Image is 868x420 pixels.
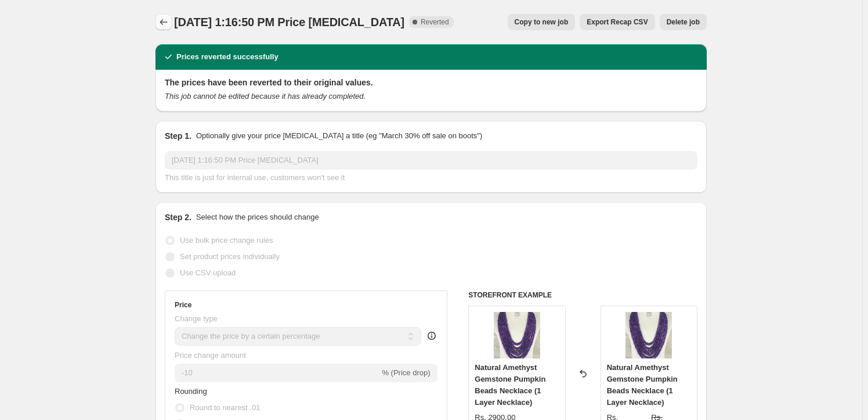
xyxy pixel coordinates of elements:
[426,330,437,342] div: help
[175,351,246,360] span: Price change amount
[165,173,345,182] span: This title is just for internal use, customers won't see it
[180,268,236,277] span: Use CSV upload
[475,363,545,407] span: Natural Amethyst Gemstone Pumpkin Beads Necklace (1 Layer Necklace)
[165,151,697,170] input: 30% off holiday sale
[180,252,280,261] span: Set product prices individually
[175,314,218,323] span: Change type
[508,14,576,30] button: Copy to new job
[607,363,678,407] span: Natural Amethyst Gemstone Pumpkin Beads Necklace (1 Layer Necklace)
[421,17,449,27] span: Reverted
[625,312,672,358] img: 12_1_5e4fd5be-d4d5-49cf-ab51-4ec1bf7fe316_80x.jpg
[155,14,172,30] button: Price change jobs
[180,236,273,245] span: Use bulk price change rules
[165,92,366,100] i: This job cannot be edited because it has already completed.
[515,17,569,27] span: Copy to new job
[382,368,430,377] span: % (Price drop)
[196,130,482,142] p: Optionally give your price [MEDICAL_DATA] a title (eg "March 30% off sale on boots")
[196,211,319,223] p: Select how the prices should change
[667,17,700,27] span: Delete job
[165,77,697,88] h2: The prices have been reverted to their original values.
[165,130,191,142] h2: Step 1.
[176,51,279,63] h2: Prices reverted successfully
[587,17,648,27] span: Export Recap CSV
[165,211,191,223] h2: Step 2.
[175,300,191,310] h3: Price
[174,16,404,28] span: [DATE] 1:16:50 PM Price [MEDICAL_DATA]
[468,290,697,300] h6: STOREFRONT EXAMPLE
[660,14,707,30] button: Delete job
[580,14,654,30] button: Export Recap CSV
[494,312,540,358] img: 12_1_5e4fd5be-d4d5-49cf-ab51-4ec1bf7fe316_80x.jpg
[190,403,260,412] span: Round to nearest .01
[175,364,379,382] input: -15
[175,387,207,396] span: Rounding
